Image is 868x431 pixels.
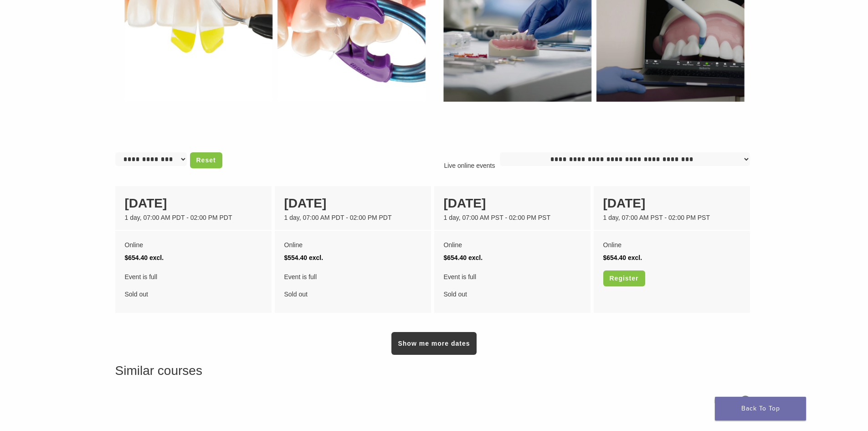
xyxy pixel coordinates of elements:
[125,270,262,283] span: Event is full
[603,270,645,286] a: Register
[603,213,740,223] div: 1 day, 07:00 AM PST - 02:00 PM PST
[115,361,753,380] h3: Similar courses
[444,239,581,251] div: Online
[284,254,308,261] span: $554.40
[125,239,262,251] div: Online
[284,194,421,213] div: [DATE]
[444,213,581,223] div: 1 day, 07:00 AM PST - 02:00 PM PST
[714,399,753,404] a: Powered by
[125,194,262,213] div: [DATE]
[739,394,752,408] img: Arlo training & Event Software
[444,270,581,283] span: Event is full
[468,254,483,261] span: excl.
[439,161,499,171] p: Live online events
[125,213,262,223] div: 1 day, 07:00 AM PDT - 02:00 PM PDT
[391,332,476,355] a: Show me more dates
[444,254,467,261] span: $654.40
[190,152,222,168] a: Reset
[603,239,740,251] div: Online
[603,194,740,213] div: [DATE]
[284,239,421,251] div: Online
[125,254,148,261] span: $654.40
[284,270,421,301] div: Sold out
[603,254,627,261] span: $654.40
[715,397,806,421] a: Back To Top
[284,270,421,283] span: Event is full
[309,254,323,261] span: excl.
[284,213,421,223] div: 1 day, 07:00 AM PDT - 02:00 PM PDT
[444,270,581,301] div: Sold out
[444,194,581,213] div: [DATE]
[125,270,262,301] div: Sold out
[149,254,164,261] span: excl.
[628,254,642,261] span: excl.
